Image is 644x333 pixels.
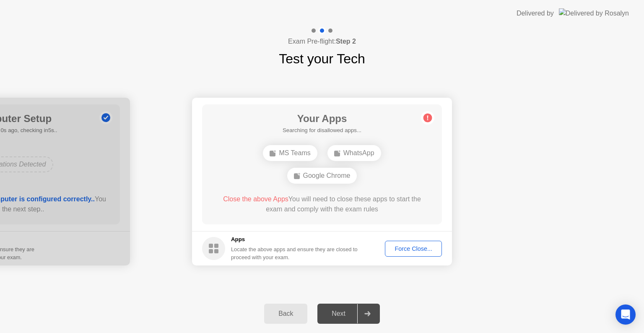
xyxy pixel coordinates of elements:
h1: Test your Tech [279,49,365,69]
b: Step 2 [336,38,356,45]
div: Force Close... [388,245,439,252]
div: MS Teams [263,145,317,161]
button: Back [264,304,307,324]
button: Next [317,304,380,324]
div: Google Chrome [287,168,357,184]
div: Next [320,310,357,317]
img: Delivered by Rosalyn [559,8,629,18]
div: Back [267,310,305,317]
h5: Apps [231,235,358,244]
button: Force Close... [385,241,442,257]
h4: Exam Pre-flight: [288,36,356,47]
h1: Your Apps [283,111,361,126]
div: Locate the above apps and ensure they are closed to proceed with your exam. [231,245,358,261]
div: Open Intercom Messenger [615,304,636,325]
h5: Searching for disallowed apps... [283,126,361,135]
span: Close the above Apps [223,195,288,203]
div: WhatsApp [327,145,381,161]
div: Delivered by [517,8,554,18]
div: You will need to close these apps to start the exam and comply with the exam rules [214,194,430,214]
